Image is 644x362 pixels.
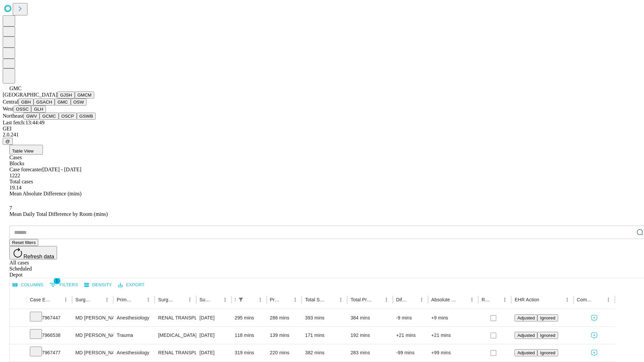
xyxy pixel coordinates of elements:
[327,295,336,304] button: Sort
[482,297,490,302] div: Resolved in EHR
[23,113,40,120] button: GWV
[351,297,372,302] div: Total Predicted Duration
[3,126,641,132] div: GEI
[3,113,23,119] span: Northeast
[382,295,391,304] button: Menu
[200,309,228,326] div: [DATE]
[75,344,110,361] div: MD [PERSON_NAME]
[540,315,555,320] span: Ignored
[408,295,417,304] button: Sort
[372,295,382,304] button: Sort
[246,295,256,304] button: Sort
[158,309,193,326] div: RENAL TRANSPLANT
[3,138,13,145] button: @
[30,344,69,361] div: 7967477
[540,350,555,355] span: Ignored
[270,327,299,344] div: 139 mins
[431,309,475,326] div: +9 mins
[351,309,389,326] div: 384 mins
[12,148,34,154] span: Table View
[75,92,94,99] button: GMCM
[158,327,193,344] div: [MEDICAL_DATA]
[55,99,70,106] button: GMC
[93,295,102,304] button: Sort
[116,280,146,290] button: Export
[30,309,69,326] div: 7967447
[200,327,228,344] div: [DATE]
[59,113,77,120] button: OSCP
[13,347,23,359] button: Expand
[75,327,110,344] div: MD [PERSON_NAME]
[3,132,641,138] div: 2.0.241
[256,295,265,304] button: Menu
[577,297,594,302] div: Comments
[9,185,21,190] span: 19.14
[336,295,345,304] button: Menu
[431,297,457,302] div: Absolute Difference
[31,106,46,113] button: GLH
[270,297,281,302] div: Predicted In Room Duration
[517,315,535,320] span: Adjusted
[200,297,210,302] div: Surgery Date
[158,297,175,302] div: Surgery Name
[52,295,61,304] button: Sort
[9,85,21,91] span: GMC
[42,167,81,172] span: [DATE] - [DATE]
[3,99,18,105] span: Central
[517,350,535,355] span: Adjusted
[75,309,110,326] div: MD [PERSON_NAME]
[5,139,10,144] span: @
[351,344,389,361] div: 283 mins
[77,113,96,120] button: GSWB
[220,295,230,304] button: Menu
[9,211,108,217] span: Mean Daily Total Difference by Room (mins)
[57,92,75,99] button: GJSH
[500,295,509,304] button: Menu
[117,327,151,344] div: Trauma
[34,99,55,106] button: GSACH
[351,327,389,344] div: 192 mins
[431,344,475,361] div: +99 mins
[491,295,500,304] button: Sort
[9,145,43,155] button: Table View
[305,344,344,361] div: 382 mins
[515,297,539,302] div: EHR Action
[176,295,185,304] button: Sort
[270,344,299,361] div: 220 mins
[281,295,290,304] button: Sort
[3,106,13,112] span: West
[40,113,59,120] button: GCMC
[30,327,69,344] div: 7966538
[75,297,92,302] div: Surgeon Name
[23,254,54,259] span: Refresh data
[13,312,23,324] button: Expand
[144,295,153,304] button: Menu
[11,280,45,290] button: Select columns
[158,344,193,361] div: RENAL TRANSPLANT
[134,295,144,304] button: Sort
[48,280,80,290] button: Show filters
[3,92,57,98] span: [GEOGRAPHIC_DATA]
[12,240,36,245] span: Reset filters
[54,278,60,284] span: 1
[537,314,558,321] button: Ignored
[458,295,467,304] button: Sort
[211,295,220,304] button: Sort
[290,295,300,304] button: Menu
[117,309,151,326] div: Anesthesiology
[537,332,558,339] button: Ignored
[117,297,133,302] div: Primary Service
[30,297,51,302] div: Case Epic Id
[467,295,477,304] button: Menu
[235,309,263,326] div: 295 mins
[235,344,263,361] div: 319 mins
[235,297,235,302] div: Scheduled In Room Duration
[83,280,114,290] button: Density
[3,120,45,125] span: Last fetch: 13:44:49
[9,167,42,172] span: Case forecaster
[9,239,38,246] button: Reset filters
[417,295,426,304] button: Menu
[431,327,475,344] div: +21 mins
[61,295,70,304] button: Menu
[540,295,549,304] button: Sort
